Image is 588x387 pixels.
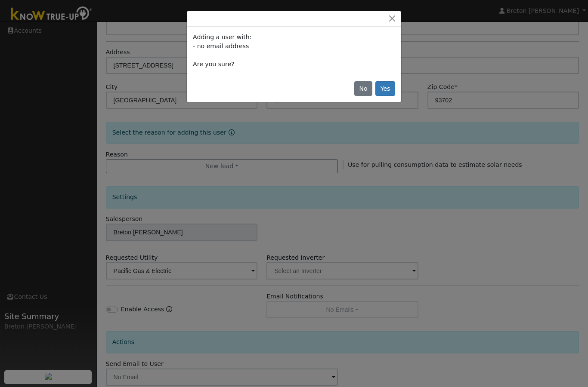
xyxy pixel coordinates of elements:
button: Close [386,14,398,23]
span: - no email address [193,43,249,49]
button: Yes [375,81,395,96]
span: Are you sure? [193,61,234,68]
button: No [354,81,372,96]
span: Adding a user with: [193,34,251,40]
